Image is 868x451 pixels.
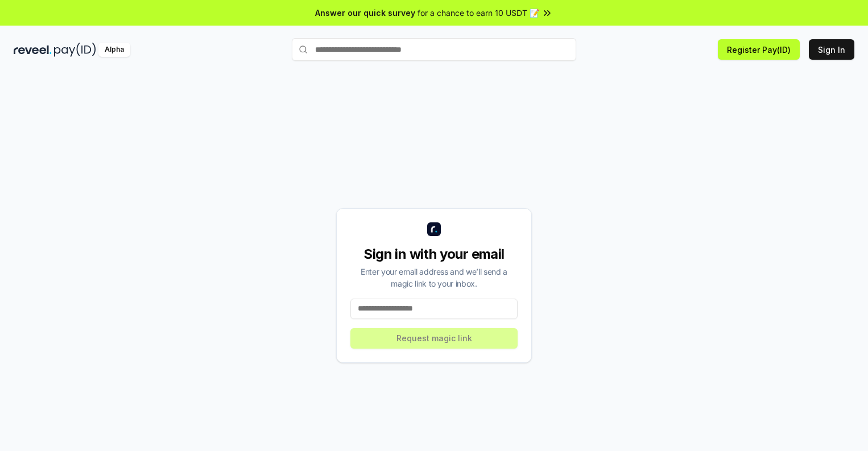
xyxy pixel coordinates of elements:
div: Enter your email address and we’ll send a magic link to your inbox. [350,266,518,289]
img: reveel_dark [14,43,52,57]
div: Alpha [98,43,130,57]
span: for a chance to earn 10 USDT 📝 [418,7,539,19]
img: pay_id [54,43,96,57]
button: Sign In [809,39,854,60]
span: Answer our quick survey [315,7,415,19]
button: Register Pay(ID) [718,39,800,60]
div: Sign in with your email [350,245,518,263]
img: logo_small [427,222,441,236]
